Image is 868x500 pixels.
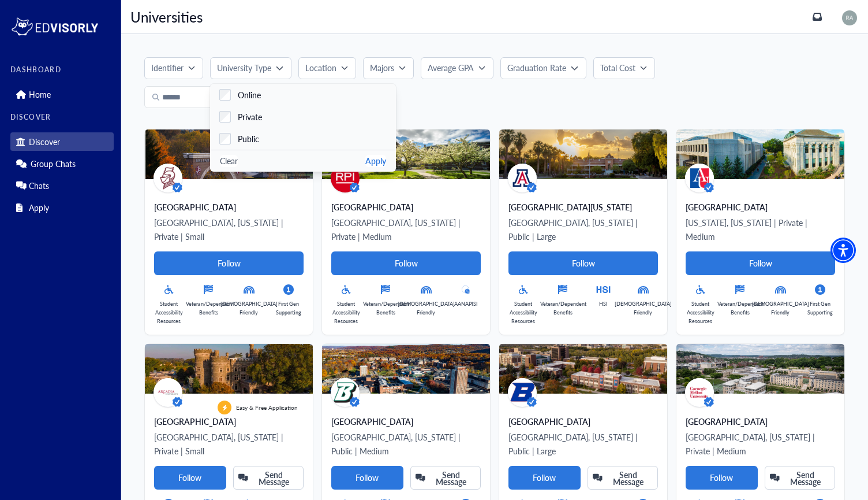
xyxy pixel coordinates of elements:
[781,471,830,485] span: Send Message
[218,401,231,414] img: apply-label
[331,416,481,427] div: [GEOGRAPHIC_DATA]
[600,62,635,74] p: Total Cost
[604,471,653,485] span: Send Message
[154,378,182,407] img: avatar
[421,57,493,79] button: Average GPA
[31,159,76,169] p: Group Chats
[686,466,758,490] button: Follow
[154,164,182,192] img: avatar
[331,216,481,243] p: [GEOGRAPHIC_DATA], [US_STATE] | Private | Medium
[331,466,403,490] button: Follow
[676,344,844,394] img: campus%20%281%29.jpg
[508,430,658,458] p: [GEOGRAPHIC_DATA], [US_STATE] | Public | Large
[499,129,667,179] img: A sunset view over a campus with palm trees, a historic building, and people walking on a green l...
[218,401,298,414] div: Easy & Free Application
[238,111,262,123] span: Private
[250,471,299,485] span: Send Message
[144,57,203,79] button: Identifier
[830,238,856,263] div: Accessibility Menu
[29,203,49,213] p: Apply
[507,62,566,74] p: Graduation Rate
[676,129,844,335] a: A panoramic view of two buildings, one modern and one historic, surrounded by greenery and pathwa...
[10,85,114,103] div: Home
[217,62,271,74] p: University Type
[508,416,658,427] div: [GEOGRAPHIC_DATA]
[615,299,672,317] p: [DEMOGRAPHIC_DATA] Friendly
[145,129,313,335] a: A view of Bellarmine University featuring an archway with the university's name, surrounded by co...
[154,251,304,275] button: Follow
[370,62,394,74] p: Majors
[10,176,114,195] div: Chats
[593,57,655,79] button: Total Cost
[686,251,835,275] button: Follow
[331,251,481,275] button: Follow
[363,299,409,317] p: Veteran/Dependent Benefits
[154,216,304,243] p: [GEOGRAPHIC_DATA], [US_STATE] | Private | Small
[10,15,99,38] img: logo
[210,57,291,79] button: University Type
[499,344,667,394] img: boise-state-university-background.jpg
[508,378,537,407] img: avatar
[717,299,764,317] p: Veteran/Dependent Benefits
[508,299,538,325] p: Student Accessibility Resources
[154,430,304,458] p: [GEOGRAPHIC_DATA], [US_STATE] | Private | Small
[454,299,478,308] p: AANAPISI
[210,84,396,172] div: University Type
[499,129,667,335] a: A sunset view over a campus with palm trees, a historic building, and people walking on a green l...
[151,62,184,74] p: Identifier
[363,57,414,79] button: Majors
[154,201,304,213] div: [GEOGRAPHIC_DATA]
[219,133,231,145] input: Public
[813,12,822,21] a: inbox
[365,155,386,167] button: Apply
[154,466,226,490] button: Follow
[686,430,835,458] p: [GEOGRAPHIC_DATA], [US_STATE] | Private | Medium
[29,137,60,147] p: Discover
[765,466,836,490] button: Send Message
[331,201,481,213] div: [GEOGRAPHIC_DATA]
[10,154,114,173] div: Group Chats
[686,416,835,427] div: [GEOGRAPHIC_DATA]
[274,299,304,317] p: First Gen Supporting
[145,344,313,394] img: a large building surrounded by trees
[685,164,714,192] img: avatar
[233,466,304,490] button: Send Message
[322,129,490,179] img: Main%20Banner.png
[508,216,658,243] p: [GEOGRAPHIC_DATA], [US_STATE] | Public | Large
[154,416,304,427] div: [GEOGRAPHIC_DATA]
[806,299,835,317] p: First Gen Supporting
[508,201,658,213] div: [GEOGRAPHIC_DATA][US_STATE]
[219,111,231,123] input: Private
[686,201,835,213] div: [GEOGRAPHIC_DATA]
[219,89,231,101] input: Online
[331,164,360,192] img: avatar
[154,299,184,325] p: Student Accessibility Resources
[331,378,360,407] img: avatar
[145,129,313,179] img: A view of Bellarmine University featuring an archway with the university's name, surrounded by co...
[410,466,481,490] button: Send Message
[685,378,714,407] img: avatar
[10,113,114,121] label: DISCOVER
[322,344,490,394] img: Aerial view of a college campus surrounded by vibrant autumn foliage and clear blue skies.
[10,132,114,151] div: Discover
[144,86,267,108] input: Search
[752,299,809,317] p: [DEMOGRAPHIC_DATA] Friendly
[398,299,455,317] p: [DEMOGRAPHIC_DATA] Friendly
[508,466,581,490] button: Follow
[428,62,474,74] p: Average GPA
[599,299,608,308] p: HSI
[186,299,232,317] p: Veteran/Dependent Benefits
[305,62,336,74] p: Location
[540,299,586,317] p: Veteran/Dependent Benefits
[500,57,586,79] button: Graduation Rate
[10,198,114,217] div: Apply
[29,181,49,191] p: Chats
[508,251,658,275] button: Follow
[676,129,844,179] img: A panoramic view of two buildings, one modern and one historic, surrounded by greenery and pathways.
[686,216,835,243] p: [US_STATE], [US_STATE] | Private | Medium
[588,466,659,490] button: Send Message
[298,57,356,79] button: Location
[427,471,476,485] span: Send Message
[29,90,51,99] p: Home
[238,133,259,145] span: Public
